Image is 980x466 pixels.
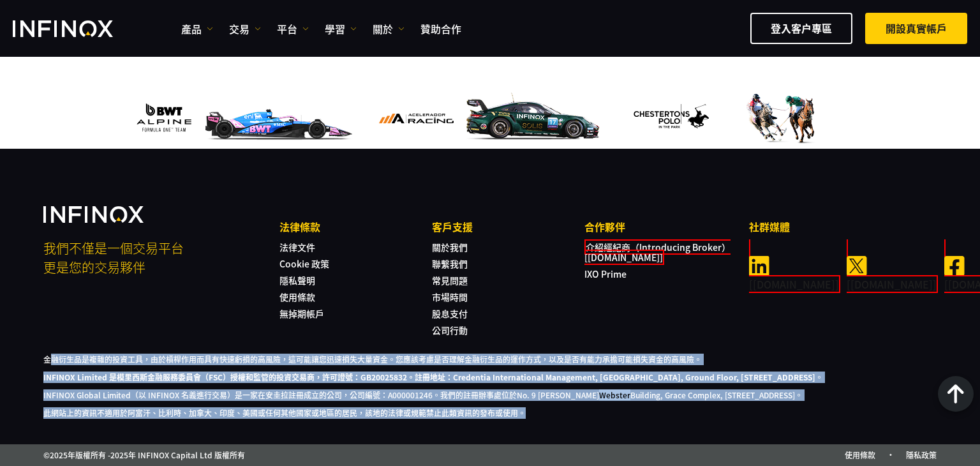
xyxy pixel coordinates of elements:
a: 常見問題 [432,274,468,287]
a: Twitter [847,239,938,293]
a: IXO Prime [584,267,627,280]
a: 開設真實帳戶 [865,13,967,44]
span: infinoxpartners.com [584,251,663,264]
a: 產品 [181,21,213,36]
p: INFINOX Global Limited（以 INFINOX 名義進行交易）是一家在安圭拉註冊成立的公司，公司編號：A000001246。我們的註冊辦事處位於No. 9 [PERSON_NA... [43,389,937,401]
span: twitter.com [847,276,937,292]
a: 登入客户專區 [750,13,852,44]
a: Linkedin [749,239,840,293]
a: 關於 [373,21,405,36]
a: 隱私聲明 [279,274,315,287]
a: 平台 [277,21,309,36]
a: 學習 [325,21,357,36]
span: • [877,449,904,460]
a: 市場時間 [432,290,468,303]
a: 使用條款 [279,290,315,303]
a: Cookie 政策 [279,257,329,270]
strong: INFINOX Limited 是模里西斯金融服務委員會（FSC）授權和監管的投資交易商，許可證號：GB20025832。註冊地址：Credentia International Managem... [43,372,815,382]
a: 聯繫我們 [432,257,468,270]
a: 股息支付 [432,307,468,320]
a: 公司行動 [432,324,468,336]
a: 無掉期帳戶 [279,307,324,320]
span: 2025 [110,449,128,460]
a: INFINOX Logo [13,20,143,37]
p: 客戶支援 [432,219,584,234]
a: 贊助合作 [420,21,461,36]
a: 交易 [229,21,261,36]
a: 介紹經紀商（Introducing Broker）[[DOMAIN_NAME]] [584,239,731,265]
p: 合作夥伴 [584,219,736,234]
a: 使用條款 [845,449,875,460]
span: 2025 [50,449,68,460]
a: 關於我們 [432,241,468,253]
p: 我們不僅是一個交易平台 更是您的交易夥伴 [43,239,267,277]
p: 金融衍生品是複雜的投資工具，由於槓桿作用而具有快速虧損的高風險，這可能讓您迅速損失大量資金。您應該考慮是否理解金融衍生品的運作方式，以及是否有能力承擔可能損失資金的高風險。 [43,354,937,365]
p: 法律條款 [279,219,431,234]
p: 。 [43,372,937,383]
span: © 年版權所有 - 年 INFINOX Capital Ltd 版權所有 [43,449,245,461]
p: 此網站上的資訊不適用於阿富汗、比利時、加拿大、印度、美國或任何其他國家或地區的居民，該地的法律或規範禁止此類資訊的發布或使用。 [43,407,937,419]
span: linkedin.com [749,276,839,292]
a: 法律文件 [279,241,315,253]
span: Category: Political Candidate, Term: "Webster" [599,389,630,400]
